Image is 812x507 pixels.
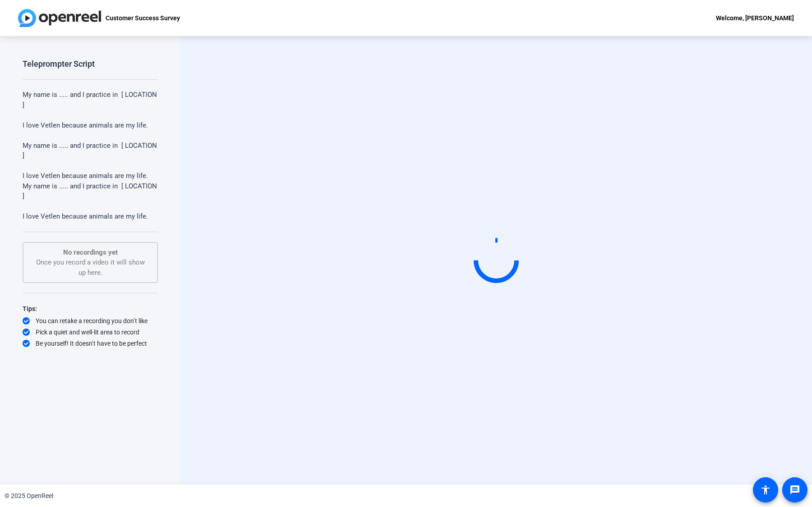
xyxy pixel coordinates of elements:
mat-icon: message [789,484,800,495]
p: I love Vetlen because animals are my life. [23,120,158,131]
p: I love Vetlen because animals are my life. [23,211,158,222]
p: Customer Success Survey [106,13,180,23]
div: You can retake a recording you don’t like [23,316,158,325]
div: © 2025 OpenReel [5,491,53,501]
img: OpenReel logo [18,9,101,27]
p: My name is ..... and I practice in [ LOCATION ] [23,141,158,161]
div: Be yourself! It doesn’t have to be perfect [23,339,158,348]
div: Once you record a video it will show up here. [32,247,148,278]
p: My name is ..... and I practice in [ LOCATION ] [23,181,158,201]
div: Pick a quiet and well-lit area to record [23,328,158,337]
p: I love Vetlen because animals are my life. [23,171,158,181]
mat-icon: accessibility [760,484,771,495]
div: Teleprompter Script [23,59,95,69]
p: My name is ..... and I practice in [ LOCATION ] [23,90,158,110]
p: No recordings yet [32,247,148,258]
div: Welcome, [PERSON_NAME] [716,13,794,23]
div: Tips: [23,303,158,314]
